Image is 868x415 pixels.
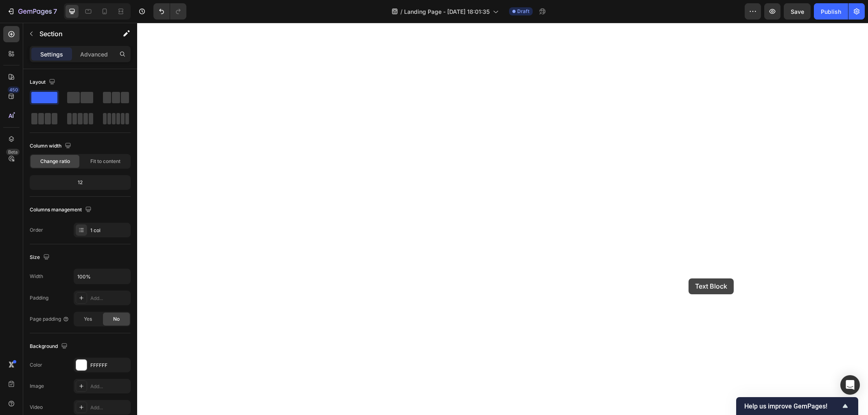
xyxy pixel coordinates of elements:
iframe: Design area [137,23,868,415]
div: Columns management [30,204,93,215]
span: No [113,315,120,323]
div: Publish [821,7,841,16]
span: / [400,7,402,16]
div: Column width [30,141,73,152]
button: Show survey - Help us improve GemPages! [744,401,850,411]
button: Save [784,3,811,20]
div: Video [30,404,43,411]
div: Padding [30,294,48,302]
div: 12 [31,177,129,188]
span: Landing Page - [DATE] 18:01:35 [404,7,490,16]
span: Yes [84,315,92,323]
div: Add... [90,383,129,390]
div: Layout [30,77,57,88]
button: Publish [814,3,848,20]
span: Help us improve GemPages! [744,402,840,410]
p: Settings [40,50,63,59]
div: Undo/Redo [153,3,186,20]
div: Size [30,252,51,263]
div: Color [30,361,42,369]
span: Fit to content [90,158,120,165]
p: Section [39,29,106,39]
span: Change ratio [40,158,70,165]
div: Order [30,226,43,234]
span: Draft [517,8,529,15]
div: Page padding [30,315,69,323]
p: Advanced [80,50,108,59]
div: Add... [90,404,129,411]
div: Add... [90,295,129,302]
div: Beta [6,149,20,155]
div: Background [30,341,69,352]
div: Width [30,273,43,280]
button: 7 [3,3,61,20]
p: 7 [53,7,57,16]
div: FFFFFF [90,362,129,369]
div: 450 [8,87,20,93]
input: Auto [74,269,130,284]
div: Open Intercom Messenger [840,375,860,395]
span: Save [791,8,804,15]
div: Image [30,382,44,390]
div: 1 col [90,227,129,234]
